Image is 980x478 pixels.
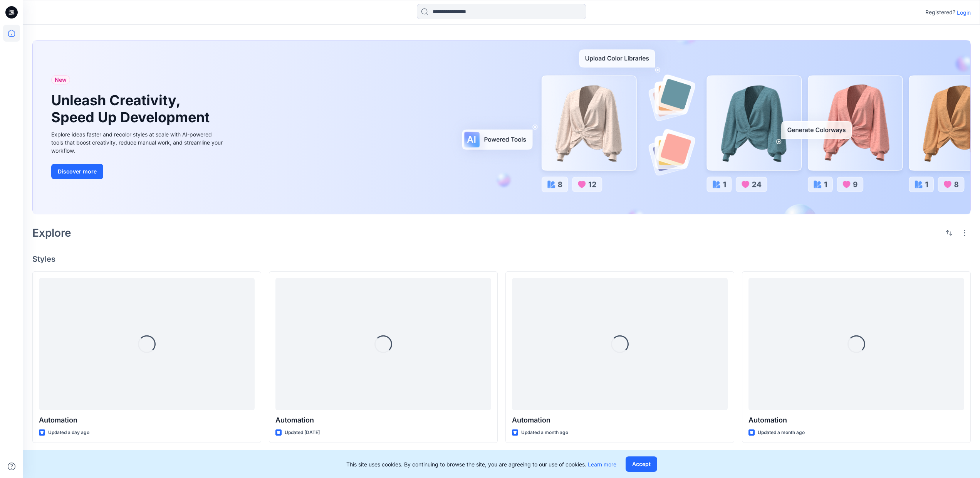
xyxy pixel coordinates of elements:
p: Automation [39,415,255,426]
h1: Unleash Creativity, Speed Up Development [51,92,213,125]
h4: Styles [32,254,971,264]
h2: Explore [32,227,71,239]
p: Automation [275,415,491,426]
a: Learn more [588,461,616,468]
span: New [55,75,67,84]
p: Login [957,8,971,17]
p: Registered? [925,8,955,17]
p: Updated a month ago [521,429,568,437]
p: Updated [DATE] [285,429,320,437]
div: Explore ideas faster and recolor styles at scale with AI-powered tools that boost creativity, red... [51,130,225,155]
a: Discover more [51,164,225,179]
p: This site uses cookies. By continuing to browse the site, you are agreeing to our use of cookies. [346,460,616,468]
p: Automation [512,415,728,426]
p: Automation [748,415,964,426]
button: Discover more [51,164,103,179]
p: Updated a day ago [48,429,89,437]
p: Updated a month ago [758,429,805,437]
button: Accept [626,456,657,472]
